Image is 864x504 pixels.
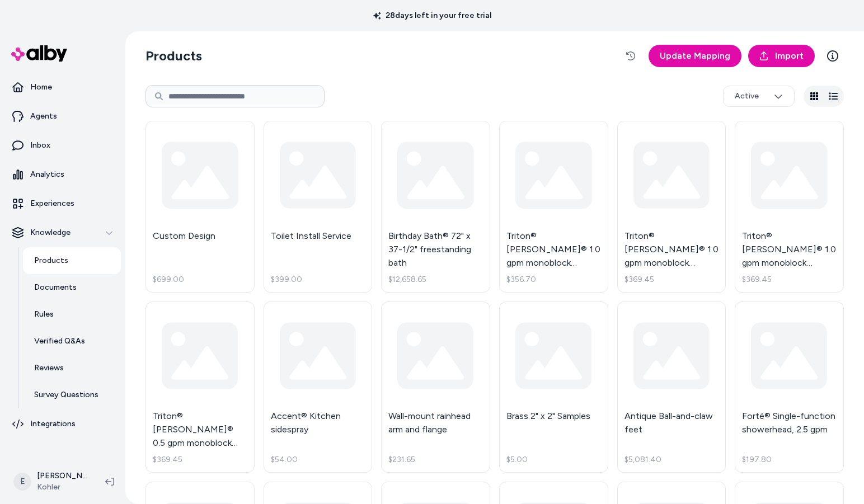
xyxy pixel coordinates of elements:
[30,140,50,151] p: Inbox
[7,464,96,500] button: E[PERSON_NAME]Kohler
[617,121,726,293] a: Triton® [PERSON_NAME]® 1.0 gpm monoblock gooseneck bathroom sink faucet with aerated flow and wri...
[37,482,87,493] span: Kohler
[381,302,490,473] a: Wall-mount rainhead arm and flange$231.65
[4,74,121,101] a: Home
[34,362,64,374] p: Reviews
[30,227,71,238] p: Knowledge
[34,255,68,266] p: Products
[264,302,373,473] a: Accent® Kitchen sidespray$54.00
[367,10,498,21] p: 28 days left in your free trial
[4,132,121,159] a: Inbox
[34,389,98,401] p: Survey Questions
[34,282,77,293] p: Documents
[23,301,121,328] a: Rules
[145,121,255,293] a: Custom Design$699.00
[23,381,121,408] a: Survey Questions
[23,274,121,301] a: Documents
[145,302,255,473] a: Triton® [PERSON_NAME]® 0.5 gpm monoblock gooseneck bathroom sink faucet with laminar flow and wri...
[145,47,202,65] h2: Products
[34,309,54,320] p: Rules
[499,302,608,473] a: Brass 2" x 2" Samples$5.00
[723,86,795,107] button: Active
[11,45,67,62] img: alby Logo
[660,49,730,63] span: Update Mapping
[23,355,121,381] a: Reviews
[30,169,64,180] p: Analytics
[4,103,121,130] a: Agents
[735,302,844,473] a: Forté® Single-function showerhead, 2.5 gpm$197.80
[649,45,741,67] a: Update Mapping
[23,328,121,355] a: Verified Q&As
[30,111,57,122] p: Agents
[30,418,76,430] p: Integrations
[4,190,121,217] a: Experiences
[735,121,844,293] a: Triton® [PERSON_NAME]® 1.0 gpm monoblock gooseneck bathroom sink faucet with laminar flow and wri...
[381,121,490,293] a: Birthday Bath® 72" x 37-1/2" freestanding bath$12,658.65
[748,45,815,67] a: Import
[775,49,804,63] span: Import
[30,82,52,93] p: Home
[4,411,121,437] a: Integrations
[13,473,31,491] span: E
[264,121,373,293] a: Toilet Install Service$399.00
[34,336,85,347] p: Verified Q&As
[4,219,121,246] button: Knowledge
[4,161,121,188] a: Analytics
[23,247,121,274] a: Products
[617,302,726,473] a: Antique Ball-and-claw feet$5,081.40
[30,198,74,209] p: Experiences
[37,470,87,482] p: [PERSON_NAME]
[499,121,608,293] a: Triton® [PERSON_NAME]® 1.0 gpm monoblock gooseneck bathroom sink faucet with aerated flow and lev...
